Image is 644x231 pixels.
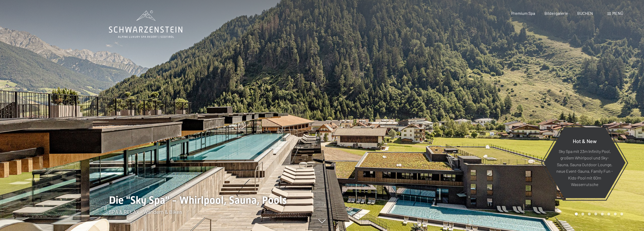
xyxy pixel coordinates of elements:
div: Carousel Page 7 [614,213,617,215]
div: Carousel Page 4 [594,213,597,215]
div: Carousel Page 1 (Current Slide) [575,213,578,215]
div: Carousel Page 6 [607,213,610,215]
a: Hot & New Sky Spa mit 23m Infinity Pool, großem Whirlpool und Sky-Sauna, Sauna Outdoor Lounge, ne... [543,127,626,198]
div: Carousel Page 5 [601,213,604,215]
div: Carousel Page 2 [581,213,584,215]
div: Carousel Page 8 [620,213,623,215]
a: Premium Spa [511,11,535,16]
p: Sky Spa mit 23m Infinity Pool, großem Whirlpool und Sky-Sauna, Sauna Outdoor Lounge, neue Event-S... [556,148,613,188]
div: Carousel Page 3 [588,213,591,215]
div: Carousel Pagination [573,213,623,215]
a: Bildergalerie [544,11,568,16]
span: Hot & New [573,138,597,144]
a: BUCHEN [577,11,593,16]
span: Menü [612,11,623,16]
